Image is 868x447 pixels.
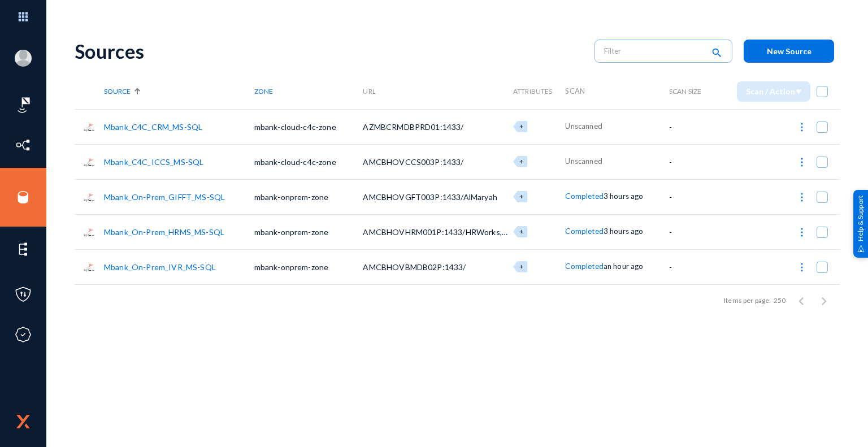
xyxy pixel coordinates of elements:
span: New Source [767,46,811,56]
span: an hour ago [604,262,644,271]
span: + [519,123,523,130]
span: + [519,158,523,165]
img: icon-elements.svg [15,241,32,258]
span: URL [363,87,375,96]
td: mbank-cloud-c4c-zone [254,144,363,179]
span: Zone [254,87,273,96]
td: mbank-cloud-c4c-zone [254,109,363,144]
span: AMCBHOVHRM001P:1433/HRWorks,HRWorksPlus [363,227,552,237]
span: AZMBCRMDBPRD01:1433/ [363,122,463,132]
button: Next page [813,289,835,312]
td: mbank-onprem-zone [254,179,363,214]
img: app launcher [6,5,40,29]
span: 3 hours ago [604,227,644,236]
td: mbank-onprem-zone [254,214,363,249]
span: AMCBHOVGFT003P:1433/AlMaryah [363,192,497,202]
span: AMCBHOVBMDB02P:1433/ [363,262,466,272]
td: - [669,214,712,249]
span: Completed [565,227,603,236]
img: icon-inventory.svg [15,137,32,154]
td: - [669,144,712,179]
div: 250 [774,296,785,306]
span: Unscanned [565,121,602,131]
img: blank-profile-picture.png [15,50,32,67]
a: Mbank_On-Prem_GIFFT_MS-SQL [104,192,225,202]
img: icon-more.svg [796,121,808,133]
span: Attributes [513,87,553,96]
a: Mbank_C4C_ICCS_MS-SQL [104,157,203,167]
img: icon-more.svg [796,227,808,238]
button: New Source [744,40,834,63]
div: Zone [254,87,363,96]
td: - [669,109,712,144]
td: - [669,249,712,284]
img: icon-policies.svg [15,286,32,303]
img: icon-more.svg [796,157,808,168]
img: sqlserver.png [83,226,96,238]
img: sqlserver.png [83,156,96,168]
img: icon-risk-sonar.svg [15,97,32,114]
img: sqlserver.png [83,191,96,203]
div: Sources [75,40,583,63]
div: Source [104,87,254,96]
a: Mbank_On-Prem_HRMS_MS-SQL [104,227,224,237]
mat-icon: search [710,46,723,61]
span: + [519,263,523,270]
img: icon-sources.svg [15,189,32,206]
span: Completed [565,192,603,201]
button: Previous page [790,289,813,312]
div: Help & Support [853,189,868,257]
img: icon-more.svg [796,192,808,203]
span: AMCBHOVCCS003P:1433/ [363,157,463,167]
td: - [669,179,712,214]
span: Scan [565,86,585,96]
img: sqlserver.png [83,121,96,133]
img: icon-compliance.svg [15,326,32,343]
img: icon-more.svg [796,262,808,273]
img: help_support.svg [857,245,865,252]
img: sqlserver.png [83,261,96,274]
span: Scan Size [669,87,701,96]
span: Unscanned [565,157,602,166]
span: Source [104,87,131,96]
span: Completed [565,262,603,271]
div: Items per page: [724,296,771,306]
input: Filter [604,42,704,59]
span: 3 hours ago [604,192,644,201]
a: Mbank_C4C_CRM_MS-SQL [104,122,202,132]
span: + [519,193,523,200]
span: + [519,228,523,235]
a: Mbank_On-Prem_IVR_MS-SQL [104,262,216,272]
td: mbank-onprem-zone [254,249,363,284]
